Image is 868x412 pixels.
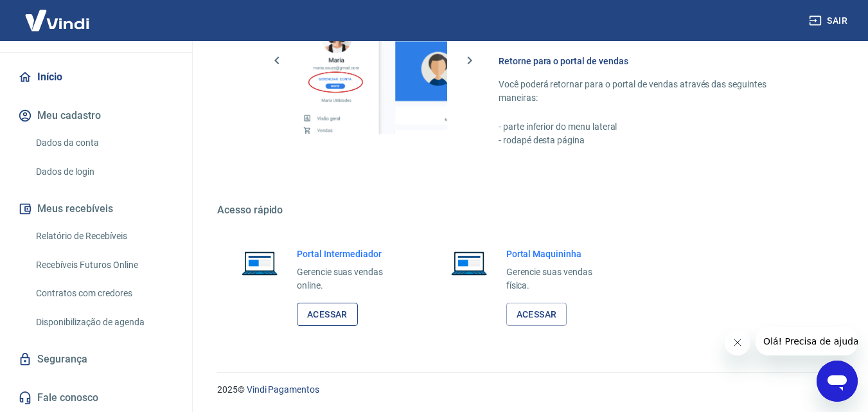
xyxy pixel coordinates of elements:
[442,247,496,278] img: Imagem de um notebook aberto
[499,134,806,147] p: - rodapé desta página
[31,280,177,307] a: Contratos com credores
[247,384,319,395] a: Vindi Pagamentos
[233,247,287,278] img: Imagem de um notebook aberto
[499,55,806,67] h6: Retorne para o portal de vendas
[217,383,837,397] p: 2025 ©
[31,159,177,185] a: Dados de login
[817,361,858,402] iframe: Botão para abrir a janela de mensagens
[506,247,613,260] h6: Portal Maquininha
[297,247,403,260] h6: Portal Intermediador
[806,9,853,33] button: Sair
[15,102,177,130] button: Meu cadastro
[499,120,806,134] p: - parte inferior do menu lateral
[15,384,177,412] a: Fale conosco
[31,309,177,336] a: Disponibilização de agenda
[506,303,567,327] a: Acessar
[15,195,177,223] button: Meus recebíveis
[31,223,177,249] a: Relatório de Recebíveis
[15,345,177,373] a: Segurança
[31,252,177,278] a: Recebíveis Futuros Online
[297,265,403,292] p: Gerencie suas vendas online.
[217,204,837,217] h5: Acesso rápido
[297,303,358,327] a: Acessar
[8,9,108,19] span: Olá! Precisa de ajuda?
[756,327,858,355] iframe: Mensagem da empresa
[31,130,177,156] a: Dados da conta
[725,330,750,355] iframe: Fechar mensagem
[15,63,177,91] a: Início
[506,265,613,292] p: Gerencie suas vendas física.
[15,1,99,40] img: Vindi
[499,78,806,105] p: Você poderá retornar para o portal de vendas através das seguintes maneiras:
